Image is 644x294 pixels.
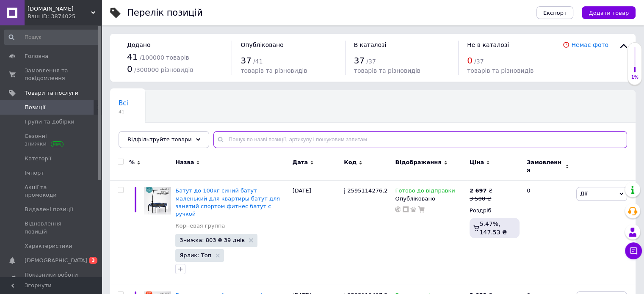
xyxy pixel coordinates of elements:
[240,41,284,48] span: Опубліковано
[25,169,44,177] span: Імпорт
[470,187,487,194] b: 2 697
[467,55,473,66] span: 0
[25,104,45,111] span: Позиції
[253,58,263,65] span: / 41
[293,159,308,166] span: Дата
[129,159,135,166] span: %
[395,159,441,166] span: Відображення
[240,67,307,74] span: товарів та різновидів
[175,187,280,217] a: Батут до 100кг синий батут маленький для квартиры батут для занятий спортом фитнес батут с ручкой
[89,257,97,264] span: 3
[467,41,509,48] span: Не в каталозі
[470,187,493,195] div: ₴
[589,10,629,16] span: Додати товар
[127,136,192,143] span: Відфільтруйте товари
[25,67,78,82] span: Замовлення та повідомлення
[140,54,189,61] span: / 100000 товарів
[25,206,73,213] span: Видалені позиції
[180,253,211,258] span: Ярлик: Топ
[28,13,102,20] div: Ваш ID: 3874025
[25,184,78,199] span: Акції та промокоди
[127,8,203,17] div: Перелік позицій
[522,181,574,285] div: 0
[344,159,357,166] span: Код
[354,55,365,66] span: 37
[543,10,567,16] span: Експорт
[127,52,138,62] span: 41
[344,187,387,194] span: j-2595114276.2
[474,58,484,65] span: / 37
[470,207,520,214] div: Роздріб
[25,52,48,60] span: Головна
[144,187,171,214] img: Батут до 100кг синий батут маленький для квартиры батут для занятий спортом фитнес батут с ручкой
[395,187,455,196] span: Готово до відправки
[582,6,636,19] button: Додати товар
[290,181,342,285] div: [DATE]
[4,30,100,45] input: Пошук
[175,222,225,230] a: Корневая группа
[580,190,587,197] span: Дії
[25,132,78,148] span: Сезонні знижки
[119,99,128,107] span: Всі
[28,5,91,13] span: Julka.Shop
[119,109,128,115] span: 41
[366,58,376,65] span: / 37
[467,67,533,74] span: товарів та різновидів
[628,74,641,80] div: 1%
[25,118,75,126] span: Групи та добірки
[213,131,627,148] input: Пошук по назві позиції, артикулу і пошуковим запитам
[25,89,78,97] span: Товари та послуги
[536,6,574,19] button: Експорт
[470,195,493,203] div: 3 500 ₴
[25,271,78,286] span: Показники роботи компанії
[25,257,87,264] span: [DEMOGRAPHIC_DATA]
[134,66,193,73] span: / 300000 різновидів
[395,195,465,203] div: Опубліковано
[527,159,563,174] span: Замовлення
[180,237,245,243] span: Знижка: 803 ₴ 39 днів
[127,41,150,48] span: Додано
[127,64,133,74] span: 0
[571,41,608,48] a: Немає фото
[625,242,642,259] button: Чат з покупцем
[25,220,78,235] span: Відновлення позицій
[354,41,387,48] span: В каталозі
[25,242,72,250] span: Характеристики
[25,155,51,162] span: Категорії
[175,159,194,166] span: Назва
[240,55,251,66] span: 37
[480,220,507,236] span: 5.47%, 147.53 ₴
[354,67,420,74] span: товарів та різновидів
[470,159,484,166] span: Ціна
